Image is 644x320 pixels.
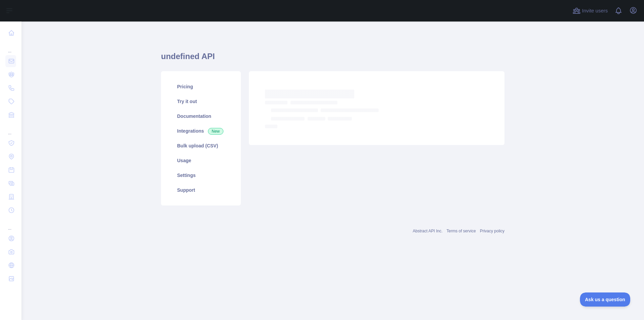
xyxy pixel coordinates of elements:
div: ... [5,122,16,136]
a: Privacy policy [480,229,504,233]
a: Settings [169,168,233,183]
span: Invite users [582,7,608,15]
button: Invite users [571,5,609,16]
a: Pricing [169,79,233,94]
a: Support [169,183,233,197]
a: Abstract API Inc. [413,229,443,233]
iframe: Toggle Customer Support [580,292,631,307]
div: ... [5,40,16,54]
a: Terms of service [446,229,476,233]
span: New [208,128,223,135]
a: Integrations New [169,124,233,138]
a: Try it out [169,94,233,109]
a: Usage [169,153,233,168]
a: Bulk upload (CSV) [169,138,233,153]
h1: undefined API [161,51,504,67]
div: ... [5,218,16,231]
a: Documentation [169,109,233,124]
